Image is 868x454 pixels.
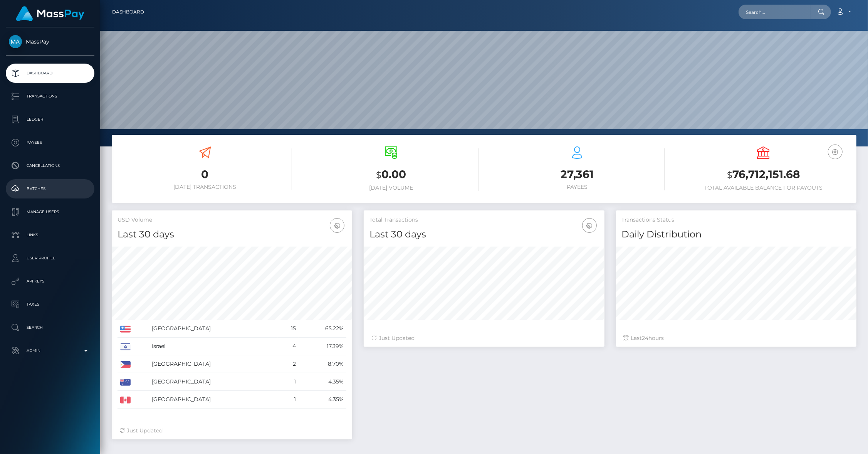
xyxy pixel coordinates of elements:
[6,133,94,152] a: Payees
[490,167,665,182] h3: 27,361
[119,427,344,435] div: Just Updated
[9,114,91,125] p: Ledger
[6,156,94,175] a: Cancellations
[490,184,665,190] h6: Payees
[9,322,91,333] p: Search
[120,343,131,350] img: IL.png
[120,397,131,404] img: CA.png
[9,35,22,48] img: MassPay
[304,167,478,183] h3: 0.00
[6,87,94,106] a: Transactions
[120,361,131,368] img: PH.png
[278,373,299,391] td: 1
[727,170,732,180] small: $
[118,216,346,224] h5: USD Volume
[9,229,91,241] p: Links
[369,216,598,224] h5: Total Transactions
[278,391,299,409] td: 1
[9,137,91,148] p: Payees
[371,334,596,342] div: Just Updated
[6,202,94,222] a: Manage Users
[299,338,346,355] td: 17.39%
[6,38,94,45] span: MassPay
[622,216,851,224] h5: Transactions Status
[149,373,278,391] td: [GEOGRAPHIC_DATA]
[149,320,278,338] td: [GEOGRAPHIC_DATA]
[676,185,851,191] h6: Total Available Balance for Payouts
[9,160,91,172] p: Cancellations
[6,64,94,83] a: Dashboard
[6,249,94,268] a: User Profile
[9,299,91,310] p: Taxes
[6,341,94,360] a: Admin
[9,252,91,264] p: User Profile
[299,373,346,391] td: 4.35%
[642,335,649,341] span: 24
[278,320,299,338] td: 15
[6,318,94,337] a: Search
[299,320,346,338] td: 65.22%
[149,355,278,373] td: [GEOGRAPHIC_DATA]
[624,334,849,342] div: Last hours
[149,391,278,409] td: [GEOGRAPHIC_DATA]
[118,167,292,182] h3: 0
[6,225,94,245] a: Links
[118,228,346,241] h4: Last 30 days
[9,183,91,195] p: Batches
[9,91,91,102] p: Transactions
[278,355,299,373] td: 2
[376,170,381,180] small: $
[299,391,346,409] td: 4.35%
[676,167,851,183] h3: 76,712,151.68
[299,355,346,373] td: 8.70%
[6,110,94,129] a: Ledger
[369,228,598,241] h4: Last 30 days
[622,228,851,241] h4: Daily Distribution
[149,338,278,355] td: Israel
[120,326,131,333] img: US.png
[6,295,94,314] a: Taxes
[6,179,94,198] a: Batches
[16,6,84,21] img: MassPay Logo
[120,379,131,386] img: AU.png
[118,184,292,190] h6: [DATE] Transactions
[6,272,94,291] a: API Keys
[9,206,91,218] p: Manage Users
[9,345,91,356] p: Admin
[739,5,811,19] input: Search...
[304,185,478,191] h6: [DATE] Volume
[278,338,299,355] td: 4
[9,67,91,79] p: Dashboard
[112,4,144,20] a: Dashboard
[9,276,91,287] p: API Keys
